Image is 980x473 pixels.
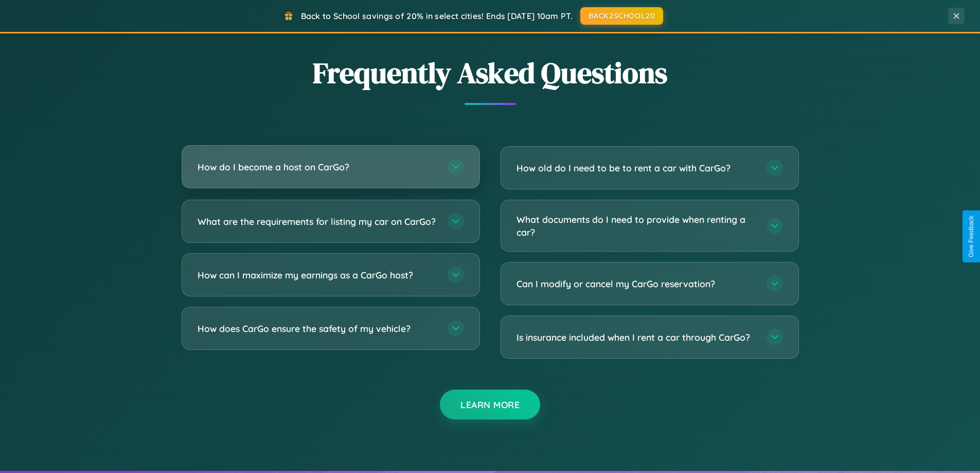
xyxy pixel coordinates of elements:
[198,269,437,282] h3: How can I maximize my earnings as a CarGo host?
[198,215,437,228] h3: What are the requirements for listing my car on CarGo?
[182,53,799,93] h2: Frequently Asked Questions
[301,11,573,21] span: Back to School savings of 20% in select cities! Ends [DATE] 10am PT.
[516,331,756,344] h3: Is insurance included when I rent a car through CarGo?
[198,322,437,335] h3: How does CarGo ensure the safety of my vehicle?
[440,390,540,419] button: Learn More
[516,277,756,290] h3: Can I modify or cancel my CarGo reservation?
[580,7,663,25] button: BACK2SCHOOL20
[516,162,756,174] h3: How old do I need to be to rent a car with CarGo?
[198,161,437,173] h3: How do I become a host on CarGo?
[516,213,756,238] h3: What documents do I need to provide when renting a car?
[968,216,975,257] div: Give Feedback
